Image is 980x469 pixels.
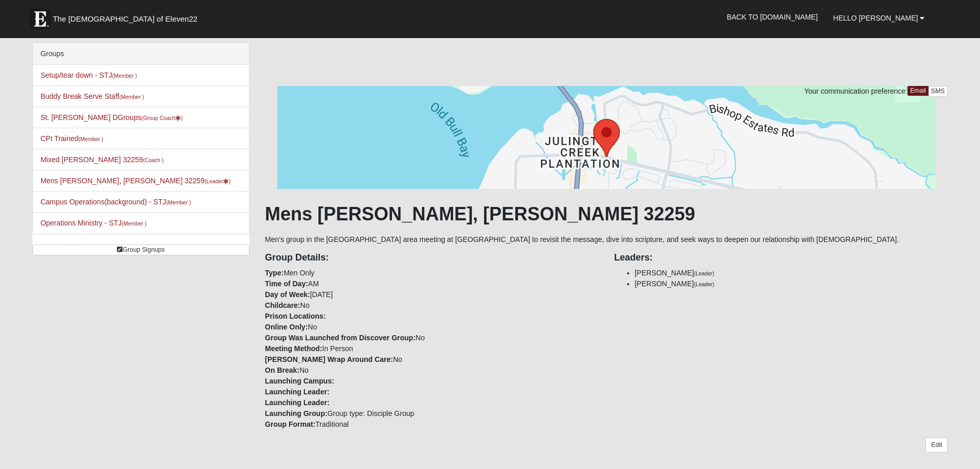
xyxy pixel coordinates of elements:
[804,87,907,95] span: Your communication preference:
[205,178,231,184] small: (Leader )
[719,4,826,30] a: Back to [DOMAIN_NAME]
[41,155,164,164] a: Mixed [PERSON_NAME] 32259(Coach )
[833,14,918,22] span: Hello [PERSON_NAME]
[33,43,249,65] div: Groups
[265,334,416,342] strong: Group Was Launched from Discover Group:
[907,86,929,96] a: Email
[265,398,329,407] strong: Launching Leader:
[41,71,137,79] a: Setup/tear down - STJ(Member )
[53,14,198,24] span: The [DEMOGRAPHIC_DATA] of Eleven22
[265,420,315,428] strong: Group Format:
[265,290,310,299] strong: Day of Week:
[694,281,715,287] small: (Leader)
[141,115,183,121] small: (Group Coach )
[635,279,948,289] li: [PERSON_NAME]
[41,92,144,100] a: Buddy Break Serve Staff(Member )
[122,220,147,227] small: (Member )
[25,4,230,29] a: The [DEMOGRAPHIC_DATA] of Eleven22
[30,9,50,29] img: Eleven22 logo
[112,73,137,79] small: (Member )
[41,113,183,121] a: St. [PERSON_NAME] DGroups(Group Coach)
[265,344,322,353] strong: Meeting Method:
[265,323,308,331] strong: Online Only:
[41,219,147,227] a: Operations Ministry - STJ(Member )
[41,177,231,185] a: Mens [PERSON_NAME], [PERSON_NAME] 32259(Leader)
[265,409,327,418] strong: Launching Group:
[265,355,393,363] strong: [PERSON_NAME] Wrap Around Care:
[265,377,334,385] strong: Launching Campus:
[41,134,103,143] a: CPI Trained(Member )
[694,270,715,276] small: (Leader)
[41,198,191,206] a: Campus Operations(background) - STJ(Member )
[614,252,948,264] h4: Leaders:
[32,245,250,255] a: Group Signups
[928,86,948,97] a: SMS
[166,199,191,205] small: (Member )
[826,5,933,31] a: Hello [PERSON_NAME]
[265,366,299,374] strong: On Break:
[79,136,103,142] small: (Member )
[119,94,144,100] small: (Member )
[257,245,607,430] div: Men Only AM [DATE] No No No In Person No No Group type: Disciple Group Traditional
[265,269,283,277] strong: Type:
[265,280,308,288] strong: Time of Day:
[925,438,948,453] a: Edit
[265,203,948,225] h1: Mens [PERSON_NAME], [PERSON_NAME] 32259
[265,252,599,264] h4: Group Details:
[143,157,164,163] small: (Coach )
[265,312,326,320] strong: Prison Locations:
[265,388,329,396] strong: Launching Leader:
[635,268,948,279] li: [PERSON_NAME]
[265,301,300,309] strong: Childcare:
